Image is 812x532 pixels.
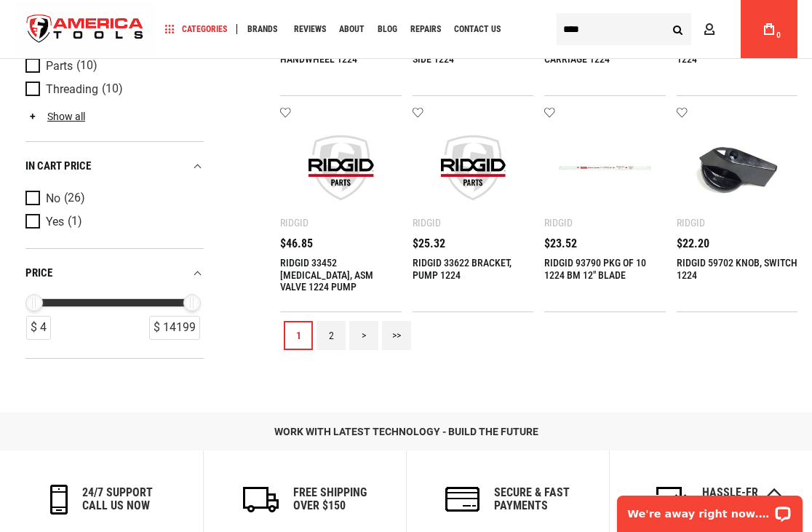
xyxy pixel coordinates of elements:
span: $25.32 [413,238,445,250]
img: RIDGID 33622 BRACKET, PUMP 1224 [427,122,520,214]
img: RIDGID 93790 PKG OF 10 1224 BM 12 [559,122,651,214]
span: Threading [46,82,98,95]
div: In cart price [25,156,204,176]
span: Contact Us [454,25,501,33]
span: Repairs [410,25,441,33]
div: Ridgid [677,217,705,229]
div: $ 4 [26,316,51,340]
img: RIDGID 33452 RETAINER, ASM VALVE 1224 PUMP [295,122,387,214]
div: Ridgid [544,217,573,229]
a: RIDGID 33622 BRACKET, PUMP 1224 [413,257,512,281]
a: >> [382,321,411,350]
a: Contact Us [447,20,507,39]
span: $46.85 [280,238,313,250]
span: (10) [76,60,97,72]
span: 0 [776,31,781,39]
div: price [25,263,204,283]
a: RIDGID 33452 [MEDICAL_DATA], ASM VALVE 1224 PUMP [280,257,373,293]
a: store logo [15,2,156,57]
a: Reviews [287,20,333,39]
span: No [46,192,60,205]
button: Search [664,15,691,43]
a: Threading (10) [25,81,200,97]
h6: secure & fast payments [494,486,570,512]
a: About [333,20,371,39]
span: (26) [64,192,85,205]
span: Blog [378,25,397,33]
span: Yes [46,215,64,229]
a: Parts (10) [25,57,200,74]
a: RIDGID 59702 KNOB, SWITCH 1224 [677,257,797,281]
span: (10) [102,83,123,95]
a: Yes (1) [25,214,200,230]
a: 2 [317,321,346,350]
a: Categories [159,20,234,39]
a: Blog [371,20,404,39]
span: Reviews [294,25,326,33]
div: $ 14199 [149,316,200,340]
a: Repairs [404,20,447,39]
span: (1) [68,215,82,228]
span: About [339,25,365,33]
span: $22.20 [677,238,709,250]
a: No (26) [25,191,200,207]
div: Ridgid [280,217,309,229]
span: Brands [247,25,277,33]
h6: 24/7 support call us now [82,486,153,512]
a: Show all [25,110,85,122]
span: $23.52 [544,238,577,250]
iframe: LiveChat chat widget [608,486,812,532]
span: Categories [165,24,227,34]
a: Brands [241,20,284,39]
div: Ridgid [413,217,441,229]
span: Parts [46,59,73,72]
img: America Tools [15,2,156,57]
h6: Free Shipping Over $150 [293,486,367,512]
a: 1 [284,321,313,350]
img: RIDGID 59702 KNOB, SWITCH 1224 [691,122,784,214]
a: RIDGID 93790 PKG OF 10 1224 BM 12" BLADE [544,257,646,281]
a: > [349,321,378,350]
